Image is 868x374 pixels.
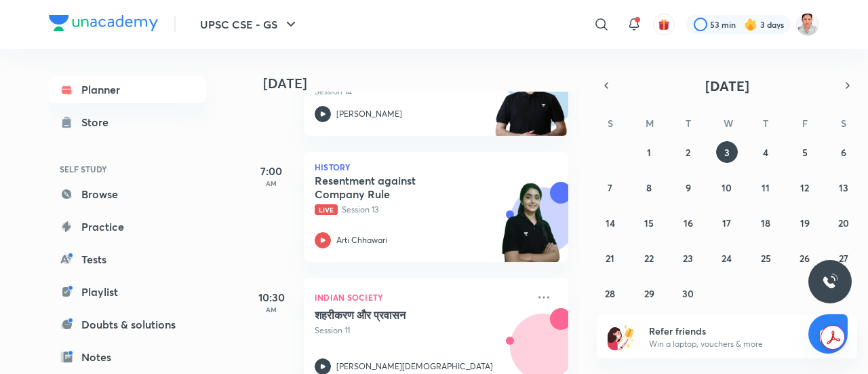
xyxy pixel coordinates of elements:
img: poonam kumari [796,13,819,36]
abbr: September 4, 2025 [763,146,768,159]
a: Notes [49,343,206,371]
button: September 21, 2025 [599,247,621,269]
button: September 9, 2025 [677,176,699,198]
span: Live [315,204,338,215]
button: September 27, 2025 [833,247,854,269]
abbr: Thursday [763,117,768,130]
abbr: September 13, 2025 [839,181,848,194]
p: AM [244,179,298,187]
img: streak [744,18,757,31]
button: September 29, 2025 [638,282,660,304]
button: September 8, 2025 [638,176,660,198]
a: Doubts & solutions [49,311,206,338]
abbr: September 24, 2025 [722,252,732,265]
abbr: September 30, 2025 [682,287,694,300]
abbr: September 26, 2025 [800,252,810,265]
button: September 17, 2025 [716,212,738,233]
p: Session 13 [315,204,528,216]
img: ttu [822,274,838,290]
button: September 14, 2025 [599,212,621,233]
img: unacademy [494,56,568,149]
button: avatar [653,14,675,35]
a: Browse [49,181,206,208]
button: September 6, 2025 [833,141,854,163]
p: Win a laptop, vouchers & more [649,338,816,350]
button: September 2, 2025 [677,141,699,163]
a: Tests [49,246,206,273]
h5: 7:00 [244,163,298,179]
img: Company Logo [49,15,158,31]
a: Playlist [49,278,206,305]
button: September 20, 2025 [833,212,854,233]
img: referral [608,323,635,350]
button: September 11, 2025 [755,176,776,198]
abbr: September 23, 2025 [683,252,693,265]
button: September 19, 2025 [794,212,816,233]
abbr: September 17, 2025 [722,217,731,229]
abbr: September 5, 2025 [802,146,808,159]
button: September 15, 2025 [638,212,660,233]
img: unacademy [494,182,568,276]
p: History [315,163,557,171]
h6: SELF STUDY [49,157,206,181]
abbr: September 8, 2025 [646,181,652,194]
abbr: September 14, 2025 [606,217,615,229]
button: September 16, 2025 [677,212,699,233]
abbr: September 1, 2025 [647,146,651,159]
abbr: September 22, 2025 [644,252,654,265]
button: September 3, 2025 [716,141,738,163]
abbr: September 3, 2025 [724,146,730,159]
a: Company Logo [49,15,158,35]
abbr: September 6, 2025 [841,146,846,159]
abbr: September 19, 2025 [800,217,810,229]
abbr: September 12, 2025 [800,181,809,194]
p: Arti Chhawari [336,234,387,246]
abbr: September 16, 2025 [684,217,693,229]
a: Planner [49,76,206,103]
button: September 7, 2025 [599,176,621,198]
button: UPSC CSE - GS [192,11,307,38]
img: avatar [658,18,670,31]
abbr: September 28, 2025 [605,287,615,300]
abbr: September 25, 2025 [761,252,771,265]
abbr: Friday [802,117,808,130]
button: September 30, 2025 [677,282,699,304]
h5: 10:30 [244,289,298,305]
p: Indian Society [315,289,528,305]
p: Session 14 [315,86,528,98]
h5: शहरीकरण और प्रवासन [315,308,484,322]
abbr: September 27, 2025 [839,252,848,265]
button: September 4, 2025 [755,141,776,163]
button: September 24, 2025 [716,247,738,269]
a: Practice [49,213,206,240]
span: [DATE] [705,77,749,95]
a: Store [49,109,206,136]
p: [PERSON_NAME] [336,108,402,120]
abbr: Tuesday [686,117,691,130]
div: Store [81,114,117,130]
abbr: Monday [646,117,654,130]
abbr: Wednesday [724,117,733,130]
button: September 23, 2025 [677,247,699,269]
p: Session 11 [315,324,528,337]
p: AM [244,305,298,314]
p: [PERSON_NAME][DEMOGRAPHIC_DATA] [336,360,493,373]
h4: [DATE] [263,75,582,92]
button: September 22, 2025 [638,247,660,269]
button: September 10, 2025 [716,176,738,198]
abbr: September 2, 2025 [686,146,690,159]
button: September 1, 2025 [638,141,660,163]
abbr: September 9, 2025 [686,181,691,194]
abbr: September 15, 2025 [644,217,654,229]
button: September 12, 2025 [794,176,816,198]
abbr: September 18, 2025 [761,217,770,229]
abbr: September 21, 2025 [606,252,614,265]
button: September 5, 2025 [794,141,816,163]
abbr: September 11, 2025 [762,181,770,194]
button: September 18, 2025 [755,212,776,233]
abbr: Saturday [841,117,846,130]
button: September 25, 2025 [755,247,776,269]
h6: Refer friends [649,324,816,338]
button: September 26, 2025 [794,247,816,269]
h5: Resentment against Company Rule [315,174,484,201]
